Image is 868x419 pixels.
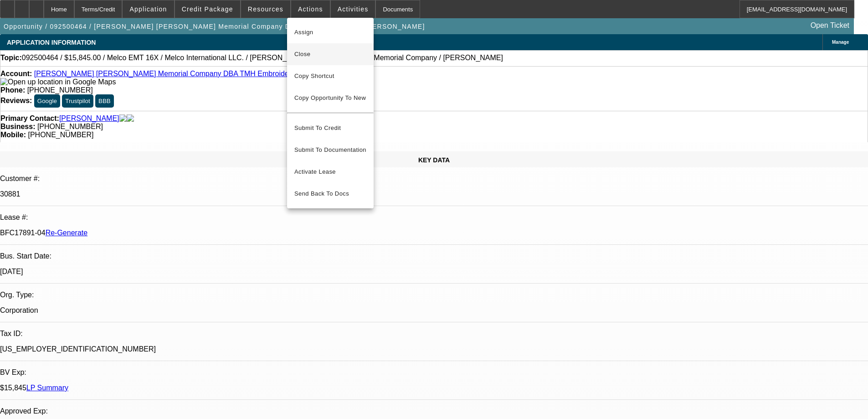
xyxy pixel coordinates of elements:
span: Copy Opportunity To New [294,94,366,101]
span: Submit To Credit [294,123,366,134]
span: Copy Shortcut [294,71,366,82]
span: Submit To Documentation [294,145,366,155]
span: Close [294,49,366,60]
span: Activate Lease [294,166,366,177]
span: Send Back To Docs [294,188,366,199]
span: Assign [294,27,366,38]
